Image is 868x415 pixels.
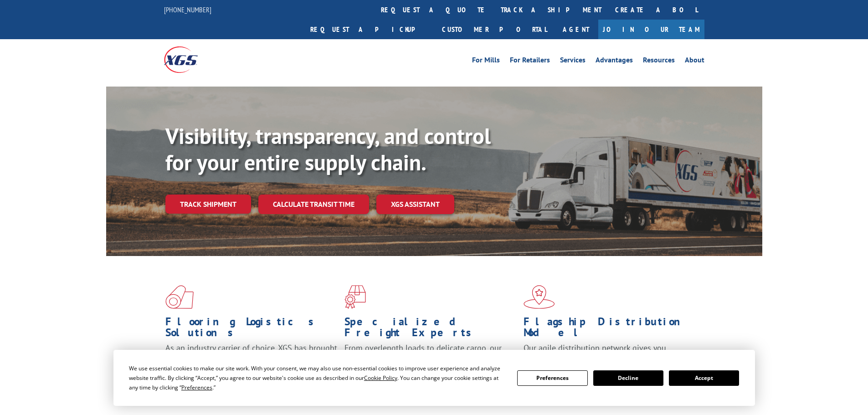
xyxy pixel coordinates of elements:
[643,56,675,67] a: Resources
[364,374,397,382] span: Cookie Policy
[303,20,435,39] a: Request a pickup
[593,370,663,386] button: Decline
[181,384,212,391] span: Preferences
[129,364,506,392] div: We use essential cookies to make our site work. With your consent, we may also use non-essential ...
[685,56,704,67] a: About
[517,370,587,386] button: Preferences
[258,195,369,214] a: Calculate transit time
[165,316,338,343] h1: Flooring Logistics Solutions
[598,20,704,39] a: Join Our Team
[344,285,366,309] img: xgs-icon-focused-on-flooring-red
[554,20,598,39] a: Agent
[669,370,739,386] button: Accept
[596,56,633,67] a: Advantages
[524,316,696,343] h1: Flagship Distribution Model
[376,195,454,214] a: XGS ASSISTANT
[510,56,550,67] a: For Retailers
[435,20,554,39] a: Customer Portal
[165,285,194,309] img: xgs-icon-total-supply-chain-intelligence-red
[560,56,586,67] a: Services
[344,343,517,383] p: From overlength loads to delicate cargo, our experienced staff knows the best way to move your fr...
[164,5,211,14] a: [PHONE_NUMBER]
[524,343,691,364] span: Our agile distribution network gives you nationwide inventory management on demand.
[524,285,555,309] img: xgs-icon-flagship-distribution-model-red
[165,122,491,176] b: Visibility, transparency, and control for your entire supply chain.
[165,195,251,214] a: Track shipment
[165,343,337,375] span: As an industry carrier of choice, XGS has brought innovation and dedication to flooring logistics...
[113,350,755,406] div: Cookie Consent Prompt
[472,56,500,67] a: For Mills
[344,316,517,343] h1: Specialized Freight Experts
